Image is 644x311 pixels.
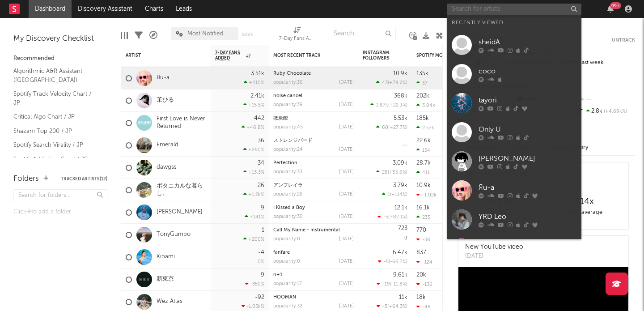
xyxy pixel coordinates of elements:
[363,224,407,246] div: 0
[149,22,157,48] div: A&R Pipeline
[416,304,431,310] div: -48
[273,192,303,197] div: popularity: 26
[383,215,388,220] span: -5
[245,281,264,287] div: -350 %
[416,160,431,166] div: 28.7k
[382,125,388,130] span: 60
[273,147,303,152] div: popularity: 24
[273,80,303,85] div: popularity: 30
[479,124,577,135] div: Only U
[479,211,577,222] div: YRD Leo
[258,260,264,264] div: 0 %
[243,147,264,153] div: +260 %
[339,214,354,219] div: [DATE]
[391,282,406,287] span: -11.8 %
[13,66,98,85] a: Algorithmic A&R Assistant ([GEOGRAPHIC_DATA])
[416,183,431,188] div: 10.9k
[273,237,300,242] div: popularity: 0
[602,109,627,114] span: +4.69k %
[339,102,354,107] div: [DATE]
[465,252,523,261] div: [DATE]
[273,214,303,219] div: popularity: 30
[576,106,635,117] div: 2.8k
[416,250,426,256] div: 837
[382,81,388,85] span: 43
[416,227,426,233] div: 770
[241,124,264,130] div: +46.8 %
[389,304,406,309] span: +64.3 %
[447,147,581,176] a: [PERSON_NAME]
[416,71,428,77] div: 135k
[241,32,253,37] button: Save
[447,60,581,89] a: coco
[273,250,354,255] div: fanfare
[447,30,581,60] a: sheidA
[607,5,614,13] button: 99+
[447,118,581,147] a: Only U
[447,205,581,234] a: YRD Leo
[273,250,290,255] a: fanfare
[416,237,430,243] div: -38
[394,93,407,99] div: 368k
[339,192,354,197] div: [DATE]
[447,89,581,118] a: tayori
[339,281,354,286] div: [DATE]
[399,294,407,300] div: 11k
[273,116,288,121] a: 微炭酸
[243,236,264,242] div: +200 %
[215,50,244,61] span: 7-Day Fans Added
[273,116,354,121] div: 微炭酸
[479,182,577,193] div: Яu-a
[258,250,264,256] div: -4
[384,260,389,264] span: -5
[391,192,406,197] span: +114 %
[416,125,434,131] div: 2.57k
[13,53,107,64] div: Recommended
[388,192,390,197] span: 1
[273,273,354,277] div: n+1
[389,170,406,175] span: +55.6 %
[376,80,407,85] div: ( )
[376,169,407,175] div: ( )
[416,205,430,211] div: 16.1k
[258,272,264,278] div: -9
[121,22,128,48] div: Edit Columns
[339,237,354,242] div: [DATE]
[390,260,406,264] span: -66.7 %
[416,281,432,287] div: -136
[576,94,635,106] div: --
[416,93,429,99] div: 202k
[273,161,354,166] div: Perfection
[13,189,107,202] input: Search for folders...
[273,273,282,277] a: n+1
[398,226,407,231] div: 723
[479,66,577,77] div: coco
[394,205,407,211] div: 12.1k
[273,205,354,210] div: I Kissed a Boy
[157,276,174,283] a: 新東京
[13,174,39,184] div: Folders
[273,102,303,107] div: popularity: 39
[258,160,264,166] div: 34
[377,281,407,287] div: ( )
[157,164,177,171] a: dawgss
[339,125,354,130] div: [DATE]
[157,209,203,216] a: [PERSON_NAME]
[273,228,354,233] div: Call My Name - Instrumental
[339,259,354,264] div: [DATE]
[157,97,174,104] a: 茉ひる
[339,170,354,175] div: [DATE]
[339,147,354,152] div: [DATE]
[273,205,305,210] a: I Kissed a Boy
[447,176,581,205] a: Яu-a
[126,53,193,58] div: Artist
[416,170,430,175] div: 411
[416,80,428,86] div: 37
[157,298,182,306] a: Wez Atlas
[13,89,98,107] a: Spotify Track Velocity Chart / JP
[254,115,264,121] div: 442
[447,234,581,263] a: SKRYU
[244,80,264,85] div: +410 %
[377,214,407,220] div: ( )
[447,4,581,15] input: Search for artists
